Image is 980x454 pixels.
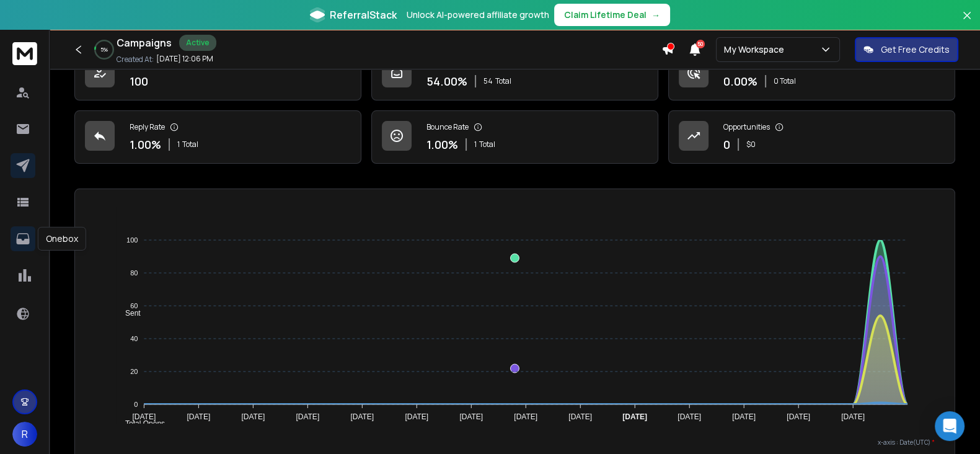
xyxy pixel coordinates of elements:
span: ReferralStack [330,7,397,22]
tspan: 40 [130,335,138,342]
tspan: [DATE] [459,412,483,421]
tspan: 100 [126,236,138,244]
tspan: 60 [130,302,138,309]
a: Open Rate54.00%54Total [371,47,658,100]
p: Get Free Credits [881,43,950,56]
p: 100 [130,73,148,90]
tspan: [DATE] [568,412,592,421]
p: 54.00 % [426,73,467,90]
tspan: 80 [130,269,138,277]
h1: Campaigns [117,35,172,50]
p: 1.00 % [426,136,458,153]
tspan: [DATE] [296,412,319,421]
tspan: [DATE] [514,412,537,421]
p: Reply Rate [130,122,165,132]
p: $ 0 [746,140,756,149]
p: [DATE] 12:06 PM [156,54,213,64]
a: Reply Rate1.00%1Total [74,110,361,164]
a: Opportunities0$0 [668,110,955,164]
tspan: [DATE] [622,412,647,421]
p: Bounce Rate [426,122,469,132]
span: 1 [474,140,477,149]
button: R [12,422,37,447]
tspan: [DATE] [132,412,156,421]
tspan: [DATE] [732,412,756,421]
div: Open Intercom Messenger [935,411,965,441]
p: 0 Total [774,76,796,86]
p: Opportunities [723,122,770,132]
span: 54 [483,76,493,86]
span: 50 [696,40,705,48]
div: Active [179,35,216,51]
p: 5 % [100,46,108,53]
a: Click Rate0.00%0 Total [668,47,955,100]
p: 0 [723,136,730,153]
span: → [651,9,660,21]
span: Total [479,140,495,149]
span: Total [182,140,198,149]
tspan: [DATE] [187,412,210,421]
p: 1.00 % [130,136,161,153]
tspan: 20 [130,368,138,375]
span: 1 [177,140,180,149]
span: Total Opens [116,419,165,428]
tspan: [DATE] [350,412,374,421]
span: Sent [116,309,141,318]
p: Created At: [117,55,154,65]
tspan: [DATE] [841,412,865,421]
div: Onebox [38,227,86,251]
tspan: [DATE] [678,412,701,421]
button: Get Free Credits [855,37,958,62]
tspan: [DATE] [787,412,810,421]
tspan: 0 [134,401,138,408]
p: 0.00 % [723,73,757,90]
button: Claim Lifetime Deal→ [554,4,670,26]
span: Total [495,76,511,86]
tspan: [DATE] [405,412,428,421]
tspan: [DATE] [241,412,265,421]
p: Unlock AI-powered affiliate growth [407,9,549,21]
a: Bounce Rate1.00%1Total [371,110,658,164]
a: Leads Contacted100 [74,47,361,100]
p: x-axis : Date(UTC) [95,438,935,447]
p: My Workspace [724,43,789,56]
button: Close banner [959,7,975,37]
